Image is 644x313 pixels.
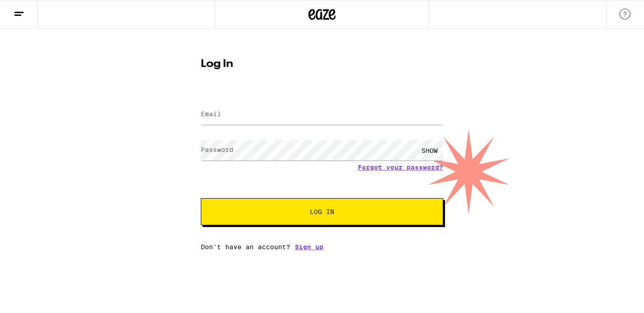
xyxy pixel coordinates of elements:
a: Sign up [295,243,323,251]
label: Password [201,146,233,153]
h1: Log In [201,59,443,70]
div: Don't have an account? [201,243,443,251]
input: Email [201,104,443,125]
label: Email [201,110,221,118]
button: Log In [201,198,443,225]
div: SHOW [416,140,443,161]
span: Log In [310,209,334,215]
a: Forgot your password? [358,164,443,171]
